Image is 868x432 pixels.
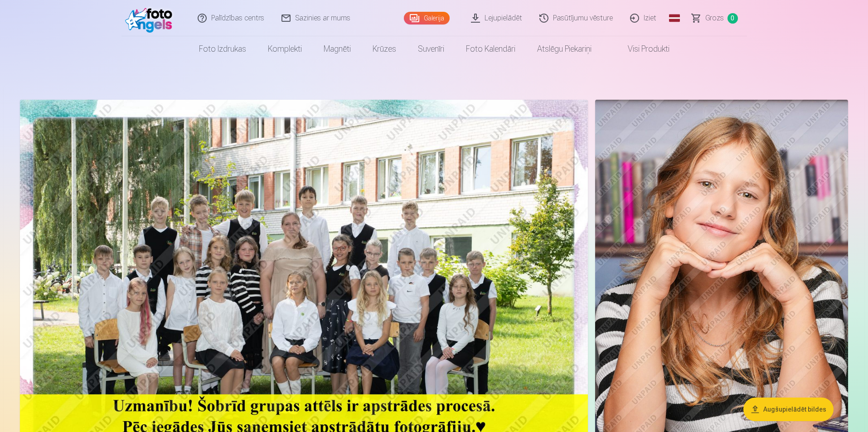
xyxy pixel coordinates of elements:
a: Suvenīri [407,36,455,62]
button: Augšupielādēt bildes [743,398,834,421]
a: Atslēgu piekariņi [526,36,602,62]
span: Grozs [705,13,724,24]
a: Foto izdrukas [188,36,257,62]
a: Visi produkti [602,36,680,62]
a: Foto kalendāri [455,36,526,62]
span: 0 [727,13,738,24]
a: Krūzes [362,36,407,62]
a: Komplekti [257,36,313,62]
img: /fa1 [125,4,177,33]
a: Galerija [404,12,450,24]
a: Magnēti [313,36,362,62]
